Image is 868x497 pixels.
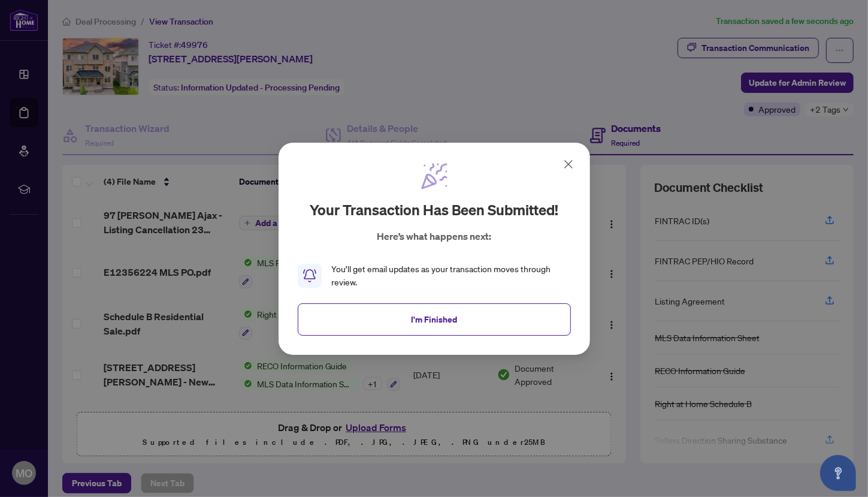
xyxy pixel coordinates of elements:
p: Here’s what happens next: [377,229,491,243]
div: You’ll get email updates as your transaction moves through review. [331,263,571,289]
h2: Your transaction has been submitted! [310,200,558,219]
span: I'm Finished [411,309,457,329]
button: Open asap [820,455,856,491]
button: I'm Finished [298,303,571,335]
